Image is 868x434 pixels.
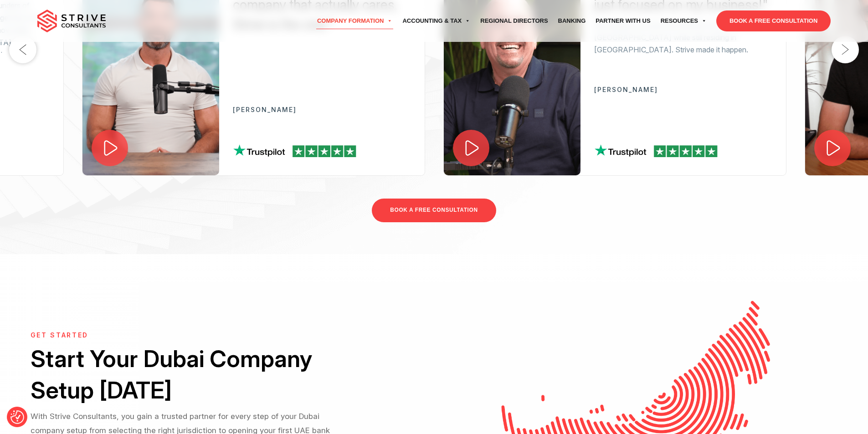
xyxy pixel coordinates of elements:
p: [PERSON_NAME] [233,106,411,113]
button: Previous [9,36,36,63]
a: Banking [553,8,591,34]
img: main-logo.svg [37,10,106,32]
a: BOOK A FREE CONSULTATION [372,199,496,222]
img: tp-review.png [595,144,718,157]
a: BOOK A FREE CONSULTATION [716,10,831,31]
a: Resources [656,8,712,34]
a: Company Formation [312,8,398,34]
img: tp-review.png [233,144,356,157]
button: Consent Preferences [10,410,24,424]
a: Accounting & Tax [397,8,475,34]
button: Next [832,36,859,63]
a: Regional Directors [475,8,553,34]
h2: Start Your Dubai Company Setup [DATE] [31,343,354,406]
img: Revisit consent button [10,410,24,424]
h6: GET STARTED [31,332,354,339]
p: [PERSON_NAME] [594,86,772,93]
a: Partner with Us [591,8,655,34]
